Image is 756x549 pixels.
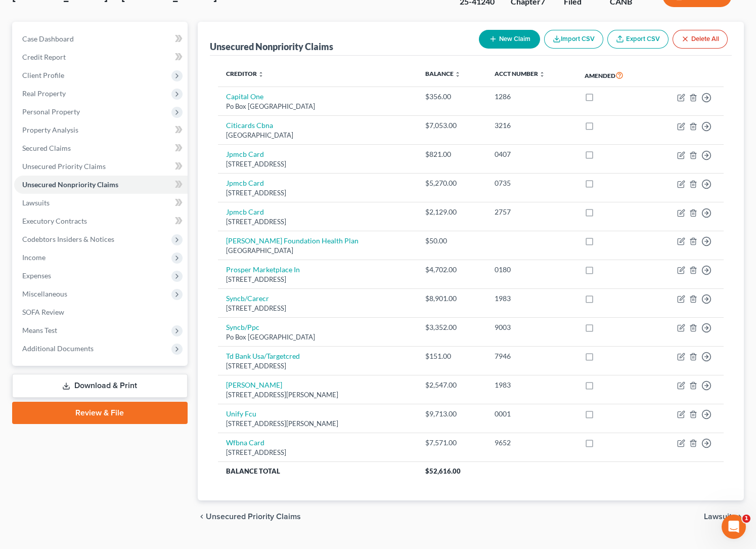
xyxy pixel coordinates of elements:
[226,179,264,187] a: Jpmcb Card
[226,159,410,169] div: [STREET_ADDRESS]
[425,92,478,102] div: $356.00
[22,289,67,298] span: Miscellaneous
[22,326,57,334] span: Means Test
[495,351,568,361] div: 7946
[226,121,273,130] a: Citicards Cbna
[425,207,478,217] div: $2,129.00
[226,131,410,140] div: [GEOGRAPHIC_DATA]
[226,438,264,447] a: Wfbna Card
[539,71,545,77] i: unfold_more
[425,149,478,159] div: $821.00
[226,332,410,342] div: Po Box [GEOGRAPHIC_DATA]
[495,380,568,390] div: 1983
[22,144,71,152] span: Secured Claims
[704,513,744,521] button: Lawsuits chevron_right
[206,513,301,521] span: Unsecured Priority Claims
[22,198,50,207] span: Lawsuits
[425,438,478,448] div: $7,571.00
[22,162,106,171] span: Unsecured Priority Claims
[226,390,410,400] div: [STREET_ADDRESS][PERSON_NAME]
[479,30,540,49] button: New Claim
[22,271,51,280] span: Expenses
[425,293,478,304] div: $8,901.00
[425,120,478,131] div: $7,053.00
[226,361,410,371] div: [STREET_ADDRESS]
[425,70,461,77] a: Balance unfold_more
[425,380,478,390] div: $2,547.00
[495,322,568,332] div: 9003
[210,40,333,53] div: Unsecured Nonpriority Claims
[226,448,410,457] div: [STREET_ADDRESS]
[425,265,478,275] div: $4,702.00
[198,513,301,521] button: chevron_left Unsecured Priority Claims
[14,157,188,176] a: Unsecured Priority Claims
[22,344,94,353] span: Additional Documents
[226,217,410,227] div: [STREET_ADDRESS]
[226,265,300,274] a: Prosper Marketplace In
[495,92,568,102] div: 1286
[425,467,461,475] span: $52,616.00
[12,402,188,424] a: Review & File
[736,513,744,521] i: chevron_right
[12,374,188,398] a: Download & Print
[673,30,728,49] button: Delete All
[226,236,359,245] a: [PERSON_NAME] Foundation Health Plan
[226,92,263,101] a: Capital One
[22,180,118,189] span: Unsecured Nonpriority Claims
[22,89,66,98] span: Real Property
[495,293,568,304] div: 1983
[495,409,568,419] div: 0001
[14,176,188,194] a: Unsecured Nonpriority Claims
[607,30,669,49] a: Export CSV
[425,409,478,419] div: $9,713.00
[14,121,188,139] a: Property Analysis
[495,149,568,159] div: 0407
[226,246,410,256] div: [GEOGRAPHIC_DATA]
[22,53,66,61] span: Credit Report
[226,150,264,158] a: Jpmcb Card
[14,194,188,212] a: Lawsuits
[22,235,114,243] span: Codebtors Insiders & Notices
[704,513,736,521] span: Lawsuits
[226,419,410,429] div: [STREET_ADDRESS][PERSON_NAME]
[425,351,478,361] div: $151.00
[14,212,188,230] a: Executory Contracts
[226,352,300,360] a: Td Bank Usa/Targetcred
[226,409,256,418] a: Unify Fcu
[425,236,478,246] div: $50.00
[22,71,64,79] span: Client Profile
[14,303,188,321] a: SOFA Review
[226,275,410,284] div: [STREET_ADDRESS]
[258,71,264,77] i: unfold_more
[495,120,568,131] div: 3216
[22,34,74,43] span: Case Dashboard
[226,188,410,198] div: [STREET_ADDRESS]
[14,139,188,157] a: Secured Claims
[495,265,568,275] div: 0180
[576,64,650,87] th: Amended
[226,102,410,111] div: Po Box [GEOGRAPHIC_DATA]
[425,322,478,332] div: $3,352.00
[22,217,87,225] span: Executory Contracts
[226,323,259,331] a: Syncb/Ppc
[495,207,568,217] div: 2757
[14,48,188,66] a: Credit Report
[22,125,78,134] span: Property Analysis
[495,70,545,77] a: Acct Number unfold_more
[226,70,264,77] a: Creditor unfold_more
[226,381,282,389] a: [PERSON_NAME]
[495,178,568,188] div: 0735
[218,462,418,480] th: Balance Total
[14,30,188,48] a: Case Dashboard
[544,30,603,49] button: Import CSV
[22,107,80,116] span: Personal Property
[22,308,64,316] span: SOFA Review
[495,438,568,448] div: 9652
[742,515,750,523] span: 1
[425,178,478,188] div: $5,270.00
[722,515,746,539] iframe: Intercom live chat
[226,294,269,303] a: Syncb/Carecr
[22,253,46,262] span: Income
[226,207,264,216] a: Jpmcb Card
[455,71,461,77] i: unfold_more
